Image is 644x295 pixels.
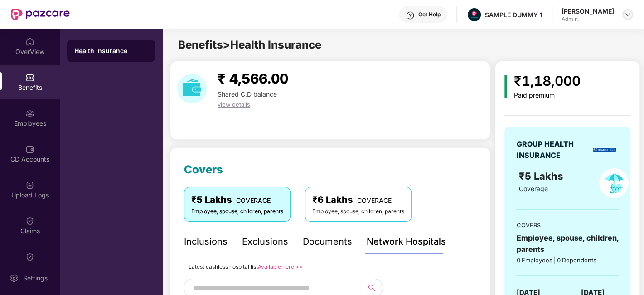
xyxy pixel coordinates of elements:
[303,235,352,249] div: Documents
[562,7,614,15] div: [PERSON_NAME]
[25,37,34,46] img: svg+xml;base64,PHN2ZyBpZD0iSG9tZSIgeG1sbnM9Imh0dHA6Ly93d3cudzMub3JnLzIwMDAvc3ZnIiB3aWR0aD0iMjAiIG...
[593,148,616,152] img: insurerLogo
[516,232,619,255] div: Employee, spouse, children, parents
[218,70,288,87] span: ₹ 4,566.00
[406,11,415,20] img: svg+xml;base64,PHN2ZyBpZD0iSGVscC0zMngzMiIgeG1sbnM9Imh0dHA6Ly93d3cudzMub3JnLzIwMDAvc3ZnIiB3aWR0aD...
[624,11,631,18] img: svg+xml;base64,PHN2ZyBpZD0iRHJvcGRvd24tMzJ4MzIiIHhtbG5zPSJodHRwOi8vd3d3LnczLm9yZy8yMDAwL3N2ZyIgd2...
[191,193,283,207] div: ₹5 Lakhs
[367,235,446,249] div: Network Hospitals
[468,8,481,21] img: Pazcare_Alternative_logo-01-01.png
[218,90,277,98] span: Shared C.D balance
[10,274,19,283] img: svg+xml;base64,PHN2ZyBpZD0iU2V0dGluZy0yMHgyMCIgeG1sbnM9Imh0dHA6Ly93d3cudzMub3JnLzIwMDAvc3ZnIiB3aW...
[516,138,590,161] div: GROUP HEALTH INSURANCE
[25,216,34,226] img: svg+xml;base64,PHN2ZyBpZD0iQ2xhaW0iIHhtbG5zPSJodHRwOi8vd3d3LnczLm9yZy8yMDAwL3N2ZyIgd2lkdGg9IjIwIi...
[516,256,619,265] div: 0 Employees | 0 Dependents
[25,181,34,190] img: svg+xml;base64,PHN2ZyBpZD0iVXBsb2FkX0xvZ3MiIGRhdGEtbmFtZT0iVXBsb2FkIExvZ3MiIHhtbG5zPSJodHRwOi8vd3...
[418,11,441,18] div: Get Help
[599,168,629,198] img: policyIcon
[25,145,34,154] img: svg+xml;base64,PHN2ZyBpZD0iQ0RfQWNjb3VudHMiIGRhdGEtbmFtZT0iQ0QgQWNjb3VudHMiIHhtbG5zPSJodHRwOi8vd3...
[218,101,250,108] span: view details
[312,207,404,216] div: Employee, spouse, children, parents
[25,73,34,82] img: svg+xml;base64,PHN2ZyBpZD0iQmVuZWZpdHMiIHhtbG5zPSJodHRwOi8vd3d3LnczLm9yZy8yMDAwL3N2ZyIgd2lkdGg9Ij...
[514,70,581,92] div: ₹1,18,000
[516,221,619,230] div: COVERS
[189,263,258,270] span: Latest cashless hospital list
[20,274,50,283] div: Settings
[11,9,70,20] img: New Pazcare Logo
[312,193,404,207] div: ₹6 Lakhs
[258,263,303,270] a: Available here >>
[357,197,392,204] span: COVERAGE
[184,163,223,176] span: Covers
[177,74,207,103] img: download
[25,252,34,261] img: svg+xml;base64,PHN2ZyBpZD0iQ2xhaW0iIHhtbG5zPSJodHRwOi8vd3d3LnczLm9yZy8yMDAwL3N2ZyIgd2lkdGg9IjIwIi...
[360,284,383,291] span: search
[236,197,271,204] span: COVERAGE
[191,207,283,216] div: Employee, spouse, children, parents
[519,185,548,192] span: Coverage
[74,46,148,55] div: Health Insurance
[25,109,34,118] img: svg+xml;base64,PHN2ZyBpZD0iRW1wbG95ZWVzIiB4bWxucz0iaHR0cDovL3d3dy53My5vcmcvMjAwMC9zdmciIHdpZHRoPS...
[519,170,566,182] span: ₹5 Lakhs
[514,92,581,99] div: Paid premium
[242,235,288,249] div: Exclusions
[485,10,542,19] div: SAMPLE DUMMY 1
[562,15,614,23] div: Admin
[504,75,507,98] img: icon
[184,235,228,249] div: Inclusions
[178,38,321,51] span: Benefits > Health Insurance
